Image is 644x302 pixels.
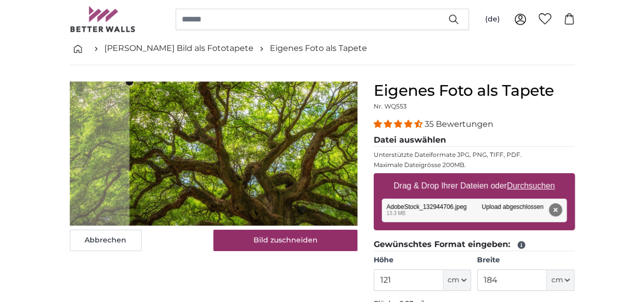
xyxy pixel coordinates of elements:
p: Maximale Dateigrösse 200MB. [374,161,575,169]
h1: Eigenes Foto als Tapete [374,81,575,100]
button: Abbrechen [70,230,142,251]
button: (de) [477,10,508,29]
button: cm [547,269,574,291]
span: 4.34 stars [374,119,425,129]
span: cm [551,275,563,285]
legend: Datei auswählen [374,134,575,147]
legend: Gewünschtes Format eingeben: [374,238,575,251]
button: Bild zuschneiden [213,230,357,251]
p: Unterstützte Dateiformate JPG, PNG, TIFF, PDF. [374,151,575,159]
label: Höhe [374,255,471,265]
label: Drag & Drop Ihrer Dateien oder [389,176,559,196]
nav: breadcrumbs [70,32,575,65]
span: 35 Bewertungen [425,119,493,129]
u: Durchsuchen [507,181,554,190]
span: cm [447,275,459,285]
a: [PERSON_NAME] Bild als Fototapete [104,42,254,54]
span: Nr. WQ553 [374,102,407,110]
label: Breite [477,255,574,265]
a: Eigenes Foto als Tapete [270,42,367,54]
img: Betterwalls [70,6,136,32]
button: cm [443,269,471,291]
